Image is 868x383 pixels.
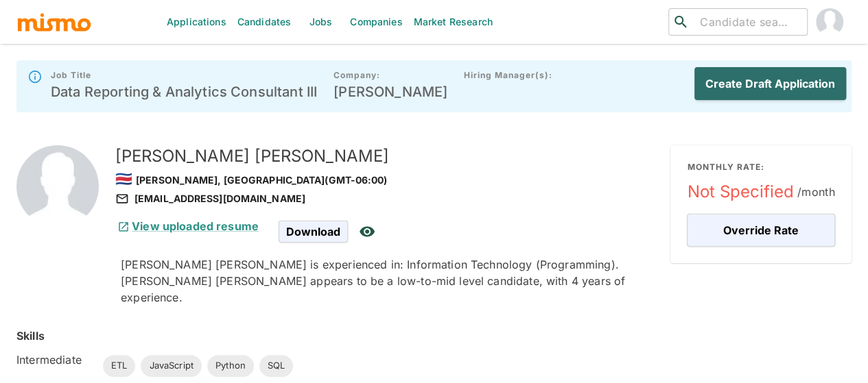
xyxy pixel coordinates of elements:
span: Python [207,359,254,373]
p: MONTHLY RATE: [687,162,835,173]
span: JavaScript [141,359,202,373]
span: ETL [103,359,135,373]
img: 2Q== [16,145,99,227]
h6: Data Reporting & Analytics Consultant III [51,81,317,103]
a: View uploaded resume [115,219,259,233]
img: Maia Reyes [816,8,843,36]
a: Download [279,225,348,236]
p: Hiring Manager(s): [464,70,552,81]
img: logo [16,12,92,32]
button: Create Draft Application [694,67,846,100]
input: Candidate search [694,12,801,32]
button: Override Rate [687,214,835,247]
span: /month [797,182,835,201]
span: Download [279,221,348,243]
p: Company: [333,70,447,81]
div: [PERSON_NAME] [PERSON_NAME] is experienced in: Information Technology (Programming). [PERSON_NAME... [121,256,659,306]
span: SQL [259,359,293,373]
div: [PERSON_NAME], [GEOGRAPHIC_DATA] (GMT-06:00) [115,167,659,190]
h6: [PERSON_NAME] [333,81,447,103]
div: [EMAIL_ADDRESS][DOMAIN_NAME] [115,190,659,207]
span: Not Specified [687,181,835,203]
h6: Skills [16,328,45,344]
h5: [PERSON_NAME] [PERSON_NAME] [115,145,659,167]
span: 🇨🇷 [115,171,132,187]
h6: Intermediate [16,351,92,368]
p: Job Title [51,70,317,81]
